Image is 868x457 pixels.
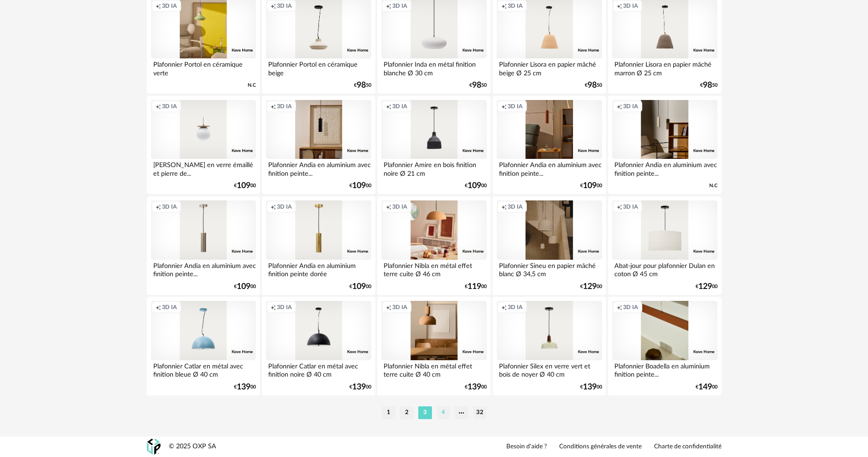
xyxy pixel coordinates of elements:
[237,284,250,290] span: 109
[608,196,721,295] a: Creation icon 3D IA Abat-jour pour plafonnier Dulan en coton Ø 45 cm €12900
[696,384,717,390] div: € 00
[617,103,622,110] span: Creation icon
[696,284,717,290] div: € 00
[508,304,523,311] span: 3D IA
[151,58,256,77] div: Plafonnier Portol en céramique verte
[700,82,717,89] div: € 50
[162,304,177,311] span: 3D IA
[583,284,597,290] span: 129
[377,297,490,395] a: Creation icon 3D IA Plafonnier Nibla en métal effet terre cuite Ø 40 cm €13900
[354,82,371,89] div: € 50
[262,297,375,395] a: Creation icon 3D IA Plafonnier Catlar en métal avec finition noire Ø 40 cm €13900
[418,406,432,419] li: 3
[580,284,602,290] div: € 00
[386,2,391,10] span: Creation icon
[617,203,622,210] span: Creation icon
[381,260,486,278] div: Plafonnier Nibla en métal effet terre cuite Ø 46 cm
[162,203,177,210] span: 3D IA
[392,203,407,210] span: 3D IA
[612,58,717,77] div: Plafonnier Lisora en papier mâché marron Ø 25 cm
[583,183,597,189] span: 109
[497,58,602,77] div: Plafonnier Lisora en papier mâché beige Ø 25 cm
[377,96,490,194] a: Creation icon 3D IA Plafonnier Amire en bois finition noire Ø 21 cm €10900
[386,103,391,110] span: Creation icon
[262,196,375,295] a: Creation icon 3D IA Plafonnier Andia en aluminium finition peinte dorée €10900
[352,284,366,290] span: 109
[162,103,177,110] span: 3D IA
[465,384,487,390] div: € 00
[501,304,507,311] span: Creation icon
[580,183,602,189] div: € 00
[493,96,606,194] a: Creation icon 3D IA Plafonnier Andia en aluminium avec finition peinte... €10900
[608,297,721,395] a: Creation icon 3D IA Plafonnier Boadella en aluminium finition peinte... €14900
[270,203,276,210] span: Creation icon
[151,360,256,378] div: Plafonnier Catlar en métal avec finition bleue Ø 40 cm
[559,443,642,451] a: Conditions générales de vente
[234,183,256,189] div: € 00
[703,82,712,89] span: 98
[262,96,375,194] a: Creation icon 3D IA Plafonnier Andia en aluminium avec finition peinte... €10900
[392,304,407,311] span: 3D IA
[612,360,717,378] div: Plafonnier Boadella en aluminium finition peinte...
[580,384,602,390] div: € 00
[352,384,366,390] span: 139
[472,82,481,89] span: 98
[156,203,161,210] span: Creation icon
[437,406,450,419] li: 4
[392,103,407,110] span: 3D IA
[612,260,717,278] div: Abat-jour pour plafonnier Dulan en coton Ø 45 cm
[587,82,597,89] span: 98
[386,304,391,311] span: Creation icon
[349,284,371,290] div: € 00
[585,82,602,89] div: € 50
[493,297,606,395] a: Creation icon 3D IA Plafonnier Silex en verre vert et bois de noyer Ø 40 cm €13900
[465,183,487,189] div: € 00
[497,260,602,278] div: Plafonnier Sineu en papier mâché blanc Ø 34,5 cm
[654,443,722,451] a: Charte de confidentialité
[237,183,250,189] span: 109
[608,96,721,194] a: Creation icon 3D IA Plafonnier Andia en aluminium avec finition peinte... N.C
[234,384,256,390] div: € 00
[266,360,371,378] div: Plafonnier Catlar en métal avec finition noire Ø 40 cm
[151,159,256,177] div: [PERSON_NAME] en verre émaillé et pierre de...
[583,384,597,390] span: 139
[386,203,391,210] span: Creation icon
[147,439,161,455] img: OXP
[147,96,260,194] a: Creation icon 3D IA [PERSON_NAME] en verre émaillé et pierre de... €10900
[156,304,161,311] span: Creation icon
[508,203,523,210] span: 3D IA
[473,406,487,419] li: 32
[501,203,507,210] span: Creation icon
[156,103,161,110] span: Creation icon
[508,2,523,10] span: 3D IA
[623,304,638,311] span: 3D IA
[277,203,292,210] span: 3D IA
[162,2,177,10] span: 3D IA
[270,2,276,10] span: Creation icon
[400,406,414,419] li: 2
[506,443,547,451] a: Besoin d'aide ?
[147,297,260,395] a: Creation icon 3D IA Plafonnier Catlar en métal avec finition bleue Ø 40 cm €13900
[381,360,486,378] div: Plafonnier Nibla en métal effet terre cuite Ø 40 cm
[381,58,486,77] div: Plafonnier Inda en métal finition blanche Ø 30 cm
[277,103,292,110] span: 3D IA
[612,159,717,177] div: Plafonnier Andia en aluminium avec finition peinte...
[623,103,638,110] span: 3D IA
[277,2,292,10] span: 3D IA
[468,183,481,189] span: 109
[468,284,481,290] span: 119
[709,183,717,189] span: N.C
[266,58,371,77] div: Plafonnier Portol en céramique beige
[617,304,622,311] span: Creation icon
[698,284,712,290] span: 129
[623,203,638,210] span: 3D IA
[266,159,371,177] div: Plafonnier Andia en aluminium avec finition peinte...
[147,196,260,295] a: Creation icon 3D IA Plafonnier Andia en aluminium avec finition peinte... €10900
[469,82,487,89] div: € 50
[237,384,250,390] span: 139
[392,2,407,10] span: 3D IA
[508,103,523,110] span: 3D IA
[349,384,371,390] div: € 00
[493,196,606,295] a: Creation icon 3D IA Plafonnier Sineu en papier mâché blanc Ø 34,5 cm €12900
[151,260,256,278] div: Plafonnier Andia en aluminium avec finition peinte...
